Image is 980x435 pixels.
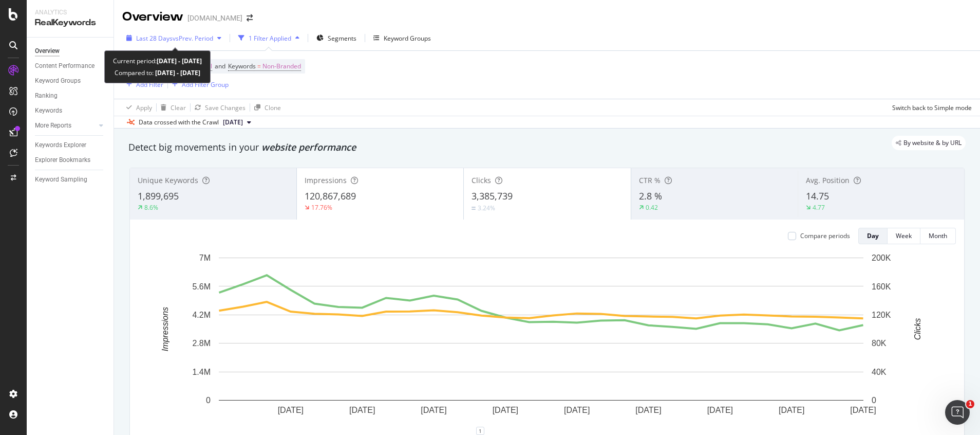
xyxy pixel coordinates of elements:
div: A chart. [138,252,944,431]
span: 3,385,739 [472,190,513,202]
div: 3.24% [478,204,495,212]
text: 40K [872,368,887,376]
div: Switch back to Simple mode [892,103,972,112]
div: Keyword Sampling [35,174,87,185]
div: Keywords [35,105,62,116]
text: 7M [199,253,211,262]
span: CTR % [639,175,661,185]
span: Impressions [305,175,347,185]
a: Keyword Groups [35,76,106,86]
button: Switch back to Simple mode [888,99,972,116]
button: Segments [312,30,361,46]
div: 4.77 [813,203,825,212]
button: Last 28 DaysvsPrev. Period [122,30,225,46]
span: Avg. Position [806,175,850,185]
button: Add Filter [122,78,163,90]
span: 14.75 [806,190,829,202]
iframe: Intercom live chat [945,400,970,425]
a: Keyword Sampling [35,174,106,185]
button: 1 Filter Applied [234,30,304,46]
a: Overview [35,46,106,57]
div: Month [929,231,947,240]
span: 2025 Sep. 20th [223,118,243,127]
span: 120,867,689 [305,190,356,202]
div: RealKeywords [35,17,105,29]
text: 200K [872,253,891,262]
div: Data crossed with the Crawl [139,118,219,127]
div: Keyword Groups [35,76,81,86]
text: 1.4M [192,368,211,376]
button: Day [858,228,888,244]
b: [DATE] - [DATE] [157,57,202,65]
button: Clear [157,99,186,116]
div: Current period: [113,55,202,67]
div: 0.42 [646,203,658,212]
text: [DATE] [349,406,375,414]
text: [DATE] [493,406,518,414]
div: 1 [476,427,484,435]
text: 4.2M [192,311,211,319]
text: Impressions [161,307,169,351]
a: Keywords [35,105,106,116]
text: [DATE] [635,406,661,414]
a: Content Performance [35,61,106,71]
span: 2.8 % [639,190,662,202]
div: Content Performance [35,61,95,71]
div: 1 Filter Applied [249,34,291,43]
button: Clone [250,99,281,116]
span: By website & by URL [903,140,962,146]
div: Apply [136,103,152,112]
span: Clicks [472,175,491,185]
button: Keyword Groups [369,30,435,46]
div: 8.6% [144,203,158,212]
span: 1 [966,400,974,408]
text: [DATE] [278,406,304,414]
button: Week [888,228,920,244]
span: = [257,62,261,70]
div: Ranking [35,90,58,101]
a: Explorer Bookmarks [35,155,106,166]
text: 80K [872,339,887,348]
div: legacy label [892,136,966,150]
text: [DATE] [707,406,733,414]
text: [DATE] [564,406,590,414]
div: [DOMAIN_NAME] [187,13,242,23]
span: vs Prev. Period [173,34,213,43]
button: Add Filter Group [168,78,229,90]
div: Save Changes [205,103,246,112]
div: Keyword Groups [384,34,431,43]
a: Keywords Explorer [35,140,106,151]
div: Overview [122,8,183,26]
text: 5.6M [192,282,211,291]
div: arrow-right-arrow-left [247,14,253,22]
div: Clear [171,103,186,112]
div: Add Filter [136,80,163,89]
button: Month [920,228,956,244]
text: 2.8M [192,339,211,348]
text: 120K [872,311,891,319]
text: Clicks [913,318,922,340]
div: Day [867,231,879,240]
text: 0 [206,396,211,405]
div: Analytics [35,8,105,17]
a: More Reports [35,120,96,131]
span: Unique Keywords [138,175,198,185]
span: and [215,62,225,70]
b: [DATE] - [DATE] [154,68,200,77]
text: [DATE] [850,406,876,414]
div: Clone [265,103,281,112]
div: Add Filter Group [182,80,229,89]
img: Equal [472,207,476,210]
div: Compared to: [115,67,200,79]
text: [DATE] [421,406,446,414]
text: 0 [872,396,876,405]
span: Segments [328,34,356,43]
div: Compare periods [800,231,850,240]
div: Overview [35,46,60,57]
span: Keywords [228,62,256,70]
a: Ranking [35,90,106,101]
span: Non-Branded [262,59,301,74]
div: Explorer Bookmarks [35,155,90,166]
div: 17.76% [311,203,332,212]
text: [DATE] [779,406,804,414]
